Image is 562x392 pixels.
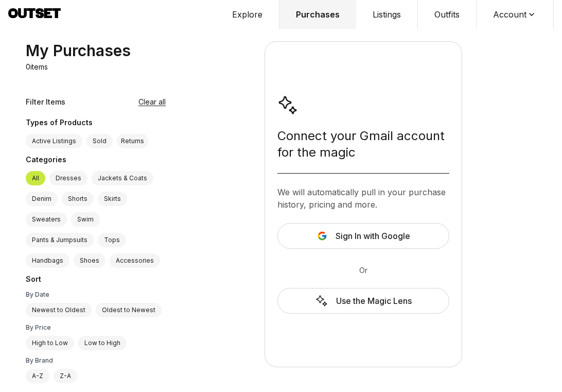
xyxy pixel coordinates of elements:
[26,155,166,167] div: Categories
[62,192,94,206] label: Shorts
[26,171,45,185] label: All
[26,323,166,332] div: By Price
[54,369,77,383] label: Z-A
[26,212,67,227] label: Sweaters
[26,274,166,286] div: Sort
[26,291,166,299] div: By Date
[49,171,87,185] label: Dresses
[74,253,106,268] label: Shoes
[26,356,166,365] div: By Brand
[277,128,449,161] div: Connect your Gmail account for the magic
[71,212,100,227] label: Swim
[78,336,127,350] label: Low to High
[277,265,449,276] div: Or
[26,253,69,268] label: Handbags
[96,303,162,317] label: Oldest to Newest
[86,134,113,148] label: Sold
[26,134,82,148] label: Active Listings
[26,97,65,107] div: Filter Items
[26,117,166,130] div: Types of Products
[336,230,410,242] span: Sign In with Google
[98,233,126,247] label: Tops
[138,97,166,107] button: Clear all
[26,336,74,350] label: High to Low
[92,171,153,185] label: Jackets & Coats
[26,233,94,247] label: Pants & Jumpsuits
[117,134,148,148] button: Returns
[26,41,131,60] div: My Purchases
[98,192,127,206] label: Skirts
[26,62,48,72] p: 0 items
[277,186,449,211] div: We will automatically pull in your purchase history, pricing and more.
[277,223,449,249] button: Sign In with Google
[26,192,58,206] label: Denim
[110,253,160,268] label: Accessories
[277,288,449,314] a: Use the Magic Lens
[26,303,92,317] label: Newest to Oldest
[26,369,49,383] label: A-Z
